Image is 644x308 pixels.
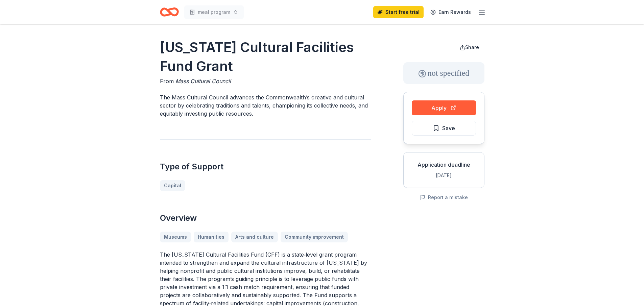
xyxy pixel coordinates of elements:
button: meal program [184,5,244,19]
h2: Overview [160,213,371,223]
a: Start free trial [373,6,424,18]
div: From [160,77,371,85]
div: [DATE] [409,171,479,180]
span: meal program [198,8,230,16]
h1: [US_STATE] Cultural Facilities Fund Grant [160,38,371,76]
span: Mass Cultural Council [175,78,231,85]
a: Home [160,4,179,20]
a: Earn Rewards [426,6,475,18]
button: Save [412,121,476,136]
button: Share [454,41,484,54]
button: Report a mistake [420,193,468,202]
div: Application deadline [409,161,479,169]
a: Capital [160,180,185,191]
h2: Type of Support [160,161,371,172]
div: not specified [403,62,484,84]
span: Save [442,124,455,133]
button: Apply [412,100,476,115]
span: Share [465,44,479,50]
p: The Mass Cultural Council advances the Commonwealth’s creative and cultural sector by celebrating... [160,93,371,118]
